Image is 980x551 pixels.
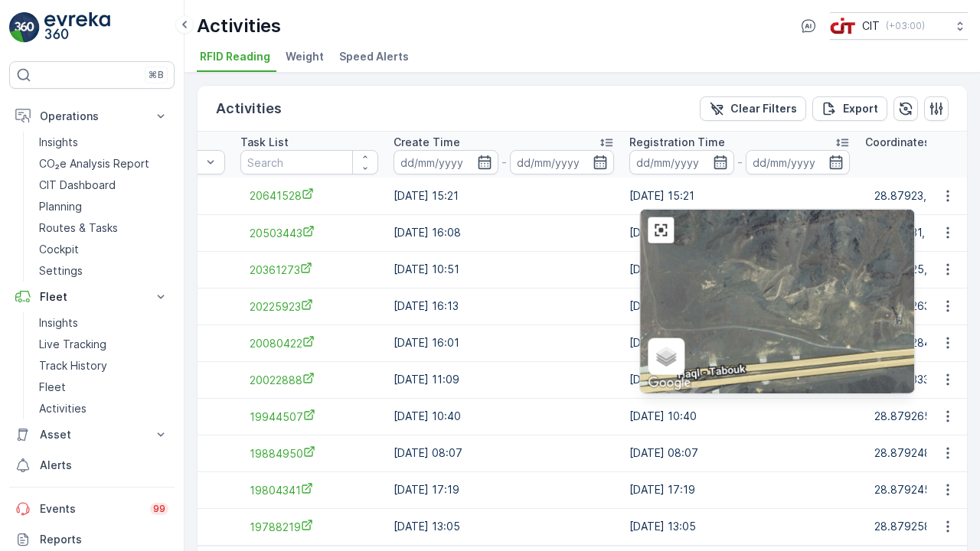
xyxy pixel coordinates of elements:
[33,217,175,239] a: Routes & Tasks
[40,289,144,305] p: Fleet
[39,135,78,150] p: Insights
[644,373,694,393] img: Google
[9,282,175,312] button: Fleet
[644,373,694,393] a: Open this area in Google Maps (opens a new window)
[33,132,175,153] a: Insights
[40,458,168,473] p: Alerts
[240,135,289,150] p: Task List
[622,214,857,251] td: [DATE] 16:08
[843,101,878,116] p: Export
[250,225,369,241] a: 20503443
[39,178,116,193] p: CIT Dashboard
[39,220,118,236] p: Routes & Tasks
[152,502,165,515] p: 99
[40,109,144,124] p: Operations
[39,199,82,214] p: Planning
[737,153,743,171] p: -
[250,262,369,278] a: 20361273
[9,494,175,524] a: Events99
[730,101,797,116] p: Clear Filters
[622,508,857,545] td: [DATE] 13:05
[33,398,175,419] a: Activities
[622,288,857,324] td: [DATE] 16:13
[9,101,175,132] button: Operations
[44,12,110,43] img: logo_light-DOdMpM7g.png
[240,150,378,174] input: Search
[622,324,857,361] td: [DATE] 16:01
[216,98,282,119] p: Activities
[629,150,734,174] input: dd/mm/yyyy
[865,135,930,150] p: Coordinates
[33,174,175,196] a: CIT Dashboard
[39,337,106,352] p: Live Tracking
[386,361,622,398] td: [DATE] 11:09
[149,69,164,81] p: ⌘B
[386,324,622,361] td: [DATE] 16:01
[622,398,857,435] td: [DATE] 10:40
[33,377,175,398] a: Fleet
[386,178,622,214] td: [DATE] 15:21
[33,153,175,174] a: CO₂e Analysis Report
[622,361,857,398] td: [DATE] 11:09
[40,532,168,547] p: Reports
[33,260,175,282] a: Settings
[9,450,175,481] a: Alerts
[200,49,270,64] span: RFID Reading
[33,239,175,260] a: Cockpit
[286,49,324,64] span: Weight
[39,358,107,373] p: Track History
[622,178,857,214] td: [DATE] 15:21
[386,471,622,508] td: [DATE] 17:19
[830,18,856,34] img: cit-logo_pOk6rL0.png
[812,96,887,121] button: Export
[394,135,460,150] p: Create Time
[250,187,369,204] span: 20641528
[622,471,857,508] td: [DATE] 17:19
[700,96,806,121] button: Clear Filters
[250,409,369,425] a: 19944507
[386,508,622,545] td: [DATE] 13:05
[33,312,175,334] a: Insights
[40,501,141,517] p: Events
[386,214,622,251] td: [DATE] 16:08
[886,20,925,32] p: ( +03:00 )
[250,298,369,315] a: 20225923
[250,519,369,535] span: 19788219
[386,398,622,435] td: [DATE] 10:40
[39,315,78,331] p: Insights
[9,12,40,43] img: logo
[339,49,409,64] span: Speed Alerts
[33,355,175,377] a: Track History
[510,150,615,174] input: dd/mm/yyyy
[622,435,857,471] td: [DATE] 08:07
[250,372,369,388] a: 20022888
[830,12,968,40] button: CIT(+03:00)
[33,196,175,217] a: Planning
[862,18,880,34] p: CIT
[394,150,498,174] input: dd/mm/yyyy
[250,445,369,461] a: 19884950
[39,156,149,171] p: CO₂e Analysis Report
[40,427,144,442] p: Asset
[9,419,175,450] button: Asset
[33,334,175,355] a: Live Tracking
[197,14,281,38] p: Activities
[746,150,851,174] input: dd/mm/yyyy
[39,263,83,279] p: Settings
[629,135,725,150] p: Registration Time
[622,251,857,288] td: [DATE] 10:51
[250,482,369,498] a: 19804341
[386,288,622,324] td: [DATE] 16:13
[250,335,369,351] a: 20080422
[386,251,622,288] td: [DATE] 10:51
[39,242,79,257] p: Cockpit
[39,380,66,395] p: Fleet
[649,340,683,373] a: Layers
